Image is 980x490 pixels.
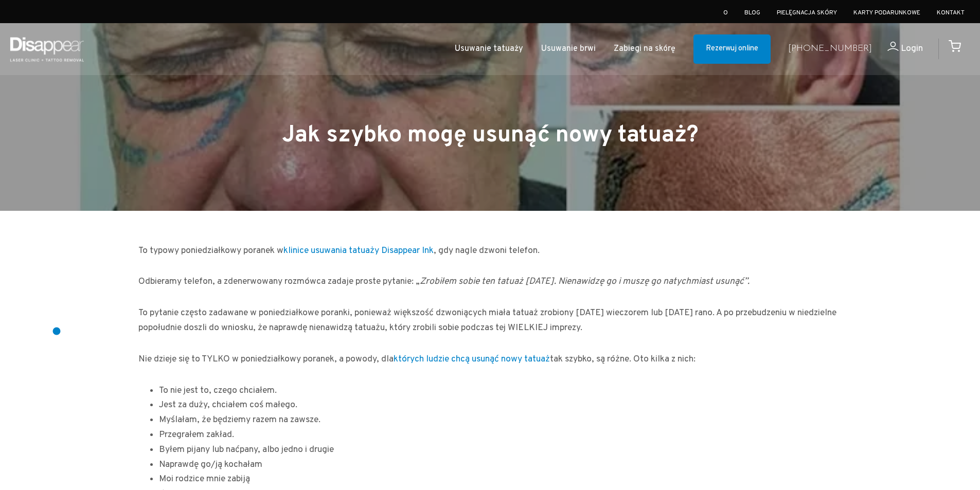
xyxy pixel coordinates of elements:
[455,42,523,57] a: Usuwanie tatuaży
[744,9,760,17] a: Blog
[420,276,750,287] font: Zrobiłem sobie ten tatuaż [DATE]. Nienawidzę go i muszę go natychmiast usunąć”.
[8,31,86,67] img: Disappear – klinika laserowa i usługi usuwania tatuaży w Sydney w Australii
[159,385,277,396] font: To nie jest to, czego chciałem.
[723,9,728,17] a: O
[138,245,283,257] font: To typowy poniedziałkowy poranek w
[159,444,334,456] font: Byłem pijany lub naćpany, albo jedno i drugie
[138,353,394,365] font: Nie dzieje się to TYLKO w poniedziałkowy poranek, a powody, dla
[777,9,837,17] a: Pielęgnacja skóry
[706,44,758,53] font: Rezerwuj online
[550,353,696,365] font: tak szybko, są różne. Oto kilka z nich:
[541,42,596,57] a: Usuwanie brwi
[283,245,434,257] a: klinice usuwania tatuaży Disappear Ink
[614,42,675,57] a: Zabiegi na skórę
[138,276,420,287] font: Odbieramy telefon, a zdenerwowany rozmówca zadaje proste pytanie: „
[937,9,965,17] a: Kontakt
[282,121,699,150] font: Jak szybko mogę usunąć nowy tatuaż?
[159,459,262,470] font: Naprawdę go/ją kochałam
[541,44,596,54] font: Usuwanie brwi
[138,307,836,334] font: To pytanie często zadawane w poniedziałkowe poranki, ponieważ większość dzwoniących miała tatuaż ...
[159,399,297,411] font: Jest za duży, chciałem coś małego.
[455,44,523,54] font: Usuwanie tatuaży
[434,245,540,257] font: , gdy nagle dzwoni telefon.
[853,9,920,17] a: Karty podarunkowe
[159,414,320,426] font: Myślałam, że będziemy razem na zawsze.
[394,353,550,365] a: których ludzie chcą usunąć nowy tatuaż
[872,42,923,57] a: Login
[159,473,250,485] font: Moi rodzice mnie zabiją
[901,43,923,55] font: Login
[788,44,872,53] font: [PHONE_NUMBER]
[159,429,234,441] font: Przegrałem zakład.
[614,44,675,54] font: Zabiegi na skórę
[788,42,872,57] a: [PHONE_NUMBER]
[693,34,771,64] a: Rezerwuj online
